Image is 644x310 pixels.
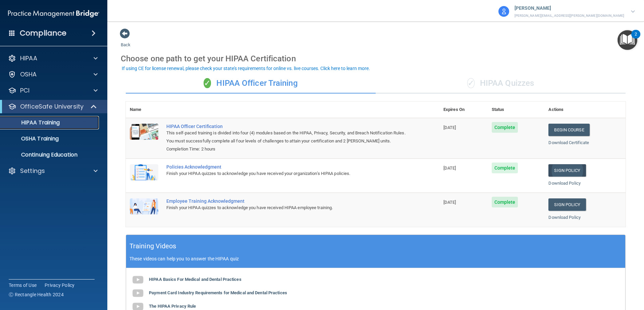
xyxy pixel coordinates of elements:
div: Employee Training Acknowledgment [166,198,406,204]
span: ✓ [467,78,475,88]
a: Download Policy [548,181,581,186]
th: Name [126,102,162,118]
h4: Compliance [20,28,66,38]
p: OfficeSafe University [20,103,84,111]
button: If using CE for license renewal, please check your state's requirements for online vs. live cours... [121,65,371,72]
p: These videos can help you to answer the HIPAA quiz [129,256,622,261]
p: HIPAA [20,54,37,62]
p: OSHA Training [4,135,59,142]
p: PCI [20,86,30,95]
a: Download Certificate [548,140,589,145]
a: Settings [8,167,98,175]
div: If using CE for license renewal, please check your state's requirements for online vs. live cours... [122,66,370,71]
img: avatar.17b06cb7.svg [498,6,509,17]
a: PCI [8,86,98,95]
p: [PERSON_NAME] [515,4,624,13]
h5: Training Videos [129,240,176,252]
a: Sign Policy [548,164,586,177]
a: OfficeSafe University [8,103,97,111]
span: [DATE] [443,166,456,171]
p: OSHA [20,70,37,78]
img: gray_youtube_icon.38fcd6cc.png [131,287,145,300]
span: Complete [492,122,518,133]
span: ✓ [204,78,211,88]
div: This self-paced training is divided into four (4) modules based on the HIPAA, Privacy, Security, ... [166,129,406,145]
a: Back [121,34,130,47]
img: arrow-down.227dba2b.svg [631,10,635,13]
div: Finish your HIPAA quizzes to acknowledge you have received HIPAA employee training. [166,204,406,212]
div: 2 [635,34,637,43]
div: Policies Acknowledgment [166,164,406,170]
span: [DATE] [443,200,456,205]
b: The HIPAA Privacy Rule [149,304,196,309]
div: Choose one path to get your HIPAA Certification [121,49,631,68]
p: HIPAA Training [4,119,60,126]
div: HIPAA Officer Training [126,73,376,94]
p: Settings [20,167,45,175]
img: PMB logo [8,7,99,20]
b: Payment Card Industry Requirements for Medical and Dental Practices [149,290,287,295]
th: Actions [544,102,626,118]
a: HIPAA [8,54,98,62]
span: [DATE] [443,125,456,130]
span: Complete [492,197,518,207]
p: Continuing Education [4,151,96,158]
img: gray_youtube_icon.38fcd6cc.png [131,273,145,287]
div: Finish your HIPAA quizzes to acknowledge you have received your organization’s HIPAA policies. [166,170,406,178]
a: Download Policy [548,215,581,220]
a: Begin Course [548,124,589,136]
span: Complete [492,163,518,173]
div: HIPAA Quizzes [376,73,626,94]
th: Expires On [439,102,488,118]
a: HIPAA Officer Certification [166,124,406,129]
p: [PERSON_NAME][EMAIL_ADDRESS][PERSON_NAME][DOMAIN_NAME] [515,13,624,19]
th: Status [488,102,545,118]
b: HIPAA Basics For Medical and Dental Practices [149,277,241,282]
a: OSHA [8,70,98,78]
button: Open Resource Center, 2 new notifications [618,30,637,50]
span: Ⓒ Rectangle Health 2024 [9,291,64,298]
a: Privacy Policy [45,282,75,289]
a: Sign Policy [548,198,586,211]
a: Terms of Use [9,282,37,289]
div: Completion Time: 2 hours [166,145,406,153]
